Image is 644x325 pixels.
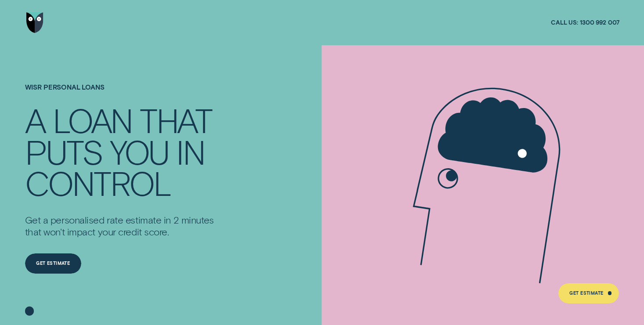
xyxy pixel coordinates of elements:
a: Call us:1300 992 007 [551,18,619,26]
a: Get Estimate [25,253,81,274]
h1: Wisr Personal Loans [25,83,221,104]
span: Call us: [551,18,578,26]
div: THAT [140,104,211,136]
h4: A LOAN THAT PUTS YOU IN CONTROL [25,104,221,199]
a: Get Estimate [558,283,619,303]
div: LOAN [53,104,132,136]
div: IN [176,136,204,167]
img: Wisr [26,12,43,32]
span: 1300 992 007 [580,18,619,26]
div: CONTROL [25,167,171,199]
div: PUTS [25,136,102,167]
p: Get a personalised rate estimate in 2 minutes that won't impact your credit score. [25,214,221,238]
div: YOU [110,136,169,167]
div: A [25,104,45,136]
